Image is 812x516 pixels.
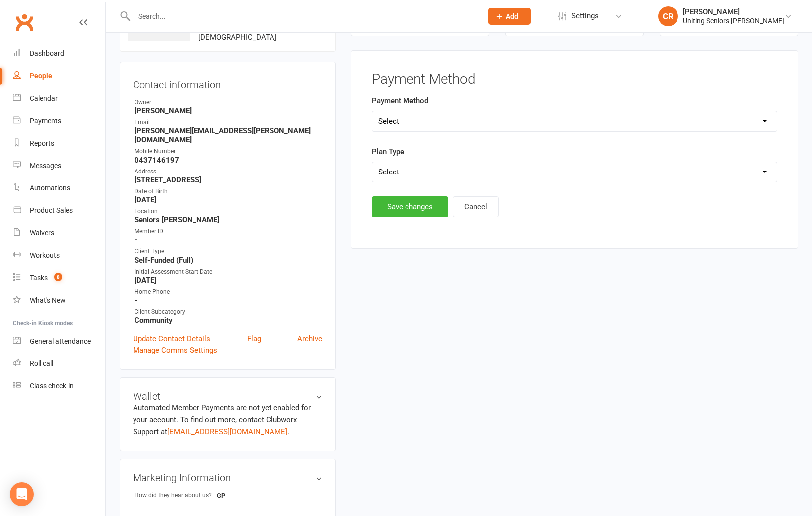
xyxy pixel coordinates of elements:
[135,156,322,165] strong: 0437146197
[135,126,322,144] strong: [PERSON_NAME][EMAIL_ADDRESS][PERSON_NAME][DOMAIN_NAME]
[30,337,91,345] div: General attendance
[135,207,322,216] div: Location
[198,33,276,42] span: [DEMOGRAPHIC_DATA]
[30,382,74,390] div: Class check-in
[131,9,475,23] input: Search...
[13,155,105,177] a: Messages
[135,227,322,236] div: Member ID
[13,110,105,132] a: Payments
[133,391,322,402] h3: Wallet
[13,267,105,289] a: Tasks 8
[217,492,274,499] strong: GP
[135,215,322,224] strong: Seniors [PERSON_NAME]
[135,98,322,107] div: Owner
[135,267,322,277] div: Initial Assessment Start Date
[13,244,105,267] a: Workouts
[135,247,322,256] div: Client Type
[30,184,70,192] div: Automations
[683,16,784,25] div: Uniting Seniors [PERSON_NAME]
[30,274,48,282] div: Tasks
[135,106,322,115] strong: [PERSON_NAME]
[54,273,62,281] span: 8
[372,196,448,217] button: Save changes
[30,49,64,57] div: Dashboard
[571,5,599,27] span: Settings
[135,307,322,317] div: Client Subcategory
[30,139,54,147] div: Reports
[135,147,322,156] div: Mobile Number
[167,427,287,436] a: [EMAIL_ADDRESS][DOMAIN_NAME]
[453,196,499,217] button: Cancel
[488,8,531,25] button: Add
[135,296,322,305] strong: -
[135,118,322,127] div: Email
[658,6,678,26] div: CR
[135,195,322,204] strong: [DATE]
[13,132,105,155] a: Reports
[13,199,105,222] a: Product Sales
[30,229,54,237] div: Waivers
[12,10,37,35] a: Clubworx
[135,167,322,176] div: Address
[30,162,61,170] div: Messages
[135,256,322,265] strong: Self-Funded (Full)
[133,472,322,483] h3: Marketing Information
[247,333,261,344] a: Flag
[13,87,105,110] a: Calendar
[13,330,105,352] a: General attendance kiosk mode
[135,276,322,285] strong: [DATE]
[372,146,404,158] label: Plan Type
[135,175,322,184] strong: [STREET_ADDRESS]
[683,7,784,16] div: [PERSON_NAME]
[30,72,52,80] div: People
[135,287,322,297] div: Home Phone
[133,403,311,436] no-payment-system: Automated Member Payments are not yet enabled for your account. To find out more, contact Clubwor...
[372,95,428,107] label: Payment Method
[13,352,105,375] a: Roll call
[13,177,105,199] a: Automations
[297,333,322,344] a: Archive
[13,65,105,87] a: People
[13,289,105,312] a: What's New
[13,222,105,244] a: Waivers
[506,12,518,20] span: Add
[30,359,53,367] div: Roll call
[30,94,58,102] div: Calendar
[135,187,322,196] div: Date of Birth
[135,316,322,325] strong: Community
[372,72,777,87] h3: Payment Method
[30,206,73,214] div: Product Sales
[10,482,34,506] div: Open Intercom Messenger
[133,344,217,356] a: Manage Comms Settings
[30,117,61,125] div: Payments
[30,251,60,259] div: Workouts
[13,375,105,397] a: Class kiosk mode
[133,75,322,90] h3: Contact information
[13,42,105,65] a: Dashboard
[135,235,322,244] strong: -
[133,333,210,344] a: Update Contact Details
[30,296,66,304] div: What's New
[135,491,217,500] div: How did they hear about us?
